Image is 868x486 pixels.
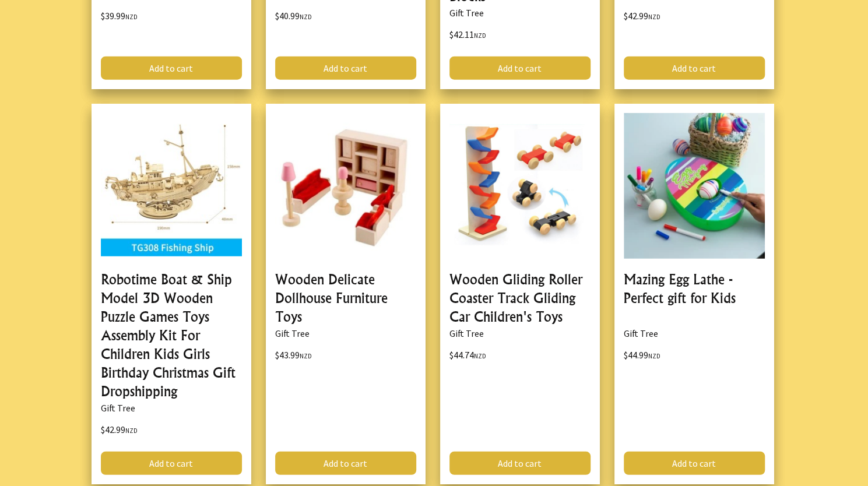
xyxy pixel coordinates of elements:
a: Add to cart [624,452,765,475]
a: Add to cart [101,452,242,475]
a: Add to cart [449,452,591,475]
a: Add to cart [275,452,416,475]
a: Add to cart [624,57,765,80]
a: Add to cart [275,57,416,80]
a: Add to cart [449,57,591,80]
a: Add to cart [101,57,242,80]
